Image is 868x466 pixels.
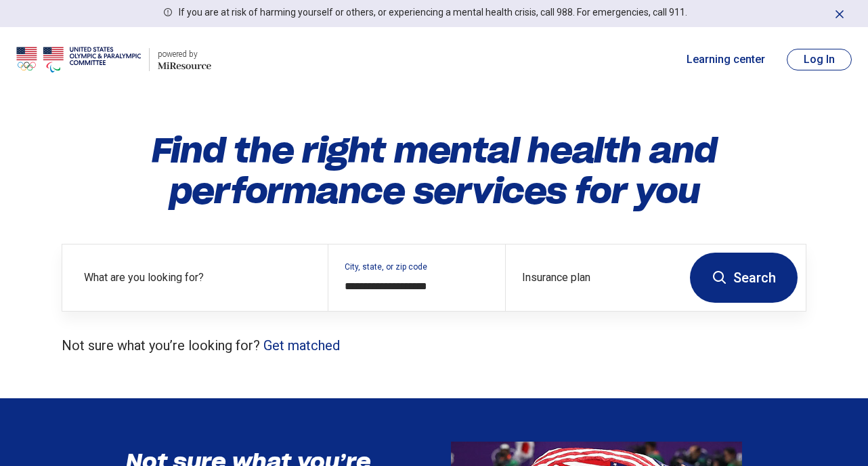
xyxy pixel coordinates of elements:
a: Learning center [687,51,765,68]
a: Get matched [263,337,340,354]
p: Not sure what you’re looking for? [62,336,806,355]
label: What are you looking for? [84,270,311,286]
a: USOPCpowered by [16,43,211,76]
img: USOPC [16,43,141,76]
p: If you are at risk of harming yourself or others, or experiencing a mental health crisis, call 98... [179,5,687,20]
div: powered by [158,48,211,60]
h1: Find the right mental health and performance services for you [62,130,806,211]
button: Log In [787,49,852,70]
button: Dismiss [833,5,846,22]
button: Search [690,253,798,303]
